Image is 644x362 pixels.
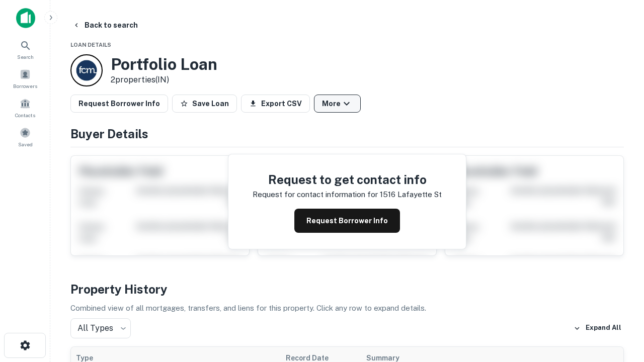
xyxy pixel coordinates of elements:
p: 2 properties (IN) [111,74,217,86]
span: Saved [18,140,33,148]
button: Back to search [68,16,142,34]
p: 1516 lafayette st [380,189,442,201]
h3: Portfolio Loan [111,55,217,74]
span: Contacts [15,111,35,119]
img: capitalize-icon.png [16,8,35,28]
button: More [314,95,361,113]
div: All Types [70,318,131,338]
a: Borrowers [3,65,47,92]
button: Request Borrower Info [294,209,400,233]
span: Loan Details [70,42,111,48]
button: Save Loan [172,95,237,113]
h4: Buyer Details [70,125,624,143]
p: Combined view of all mortgages, transfers, and liens for this property. Click any row to expand d... [70,302,624,314]
p: Request for contact information for [253,189,378,201]
a: Search [3,36,47,63]
span: Borrowers [13,82,37,90]
a: Saved [3,123,47,150]
button: Export CSV [241,95,310,113]
a: Contacts [3,94,47,121]
span: Search [17,53,34,61]
h4: Request to get contact info [253,170,442,189]
button: Request Borrower Info [70,95,168,113]
iframe: Chat Widget [594,249,644,298]
button: Expand All [571,321,624,336]
h4: Property History [70,280,624,298]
